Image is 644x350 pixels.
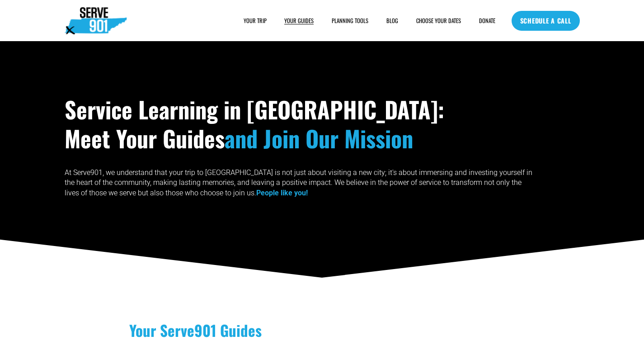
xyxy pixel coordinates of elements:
[386,16,398,25] a: BLOG
[129,319,262,341] strong: Your Serve901 Guides
[65,7,127,34] img: Serve901
[284,16,314,25] a: YOUR GUIDES
[65,92,444,156] strong: Service Learning in [GEOGRAPHIC_DATA]: Meet Your Guides
[244,17,267,25] span: YOUR TRIP
[244,16,267,25] a: folder dropdown
[332,16,368,25] a: folder dropdown
[512,11,580,31] a: SCHEDULE A CALL
[479,16,495,25] a: DONATE
[256,189,308,197] strong: People like you!
[416,16,461,25] a: CHOOSE YOUR DATES
[332,17,368,25] span: PLANNING TOOLS
[225,121,413,155] strong: and Join Our Mission
[65,168,536,198] p: At Serve901, we understand that your trip to [GEOGRAPHIC_DATA] is not just about visiting a new c...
